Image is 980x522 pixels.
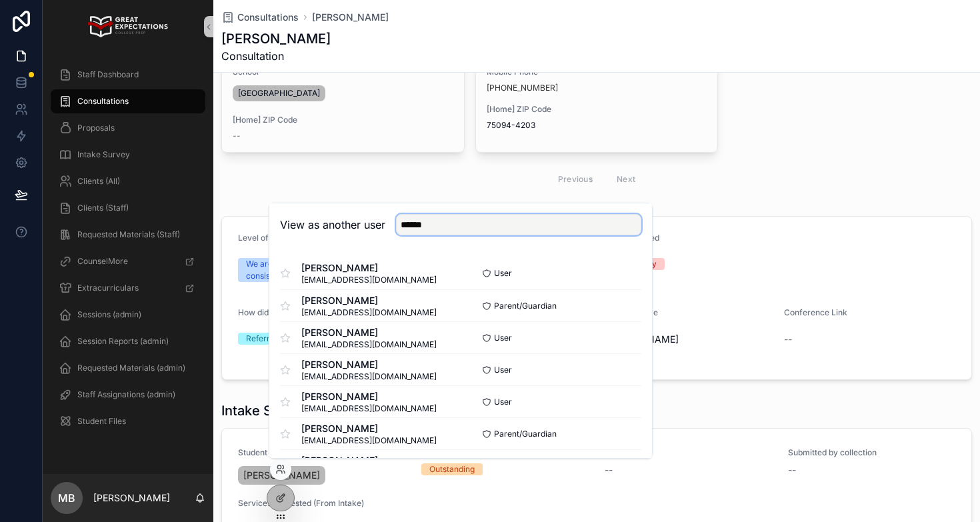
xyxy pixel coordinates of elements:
span: Consultations [237,11,299,24]
span: How did you hear about us? [238,307,342,317]
a: Student Files [51,409,205,433]
div: Referral [246,333,277,345]
a: Requested Materials (Staff) [51,223,205,247]
div: scrollable content [43,53,213,451]
span: [PERSON_NAME] [301,454,437,467]
a: [PERSON_NAME] [238,466,325,485]
span: 75094-4203 [487,120,707,131]
span: Level of Support [238,233,301,243]
span: [PERSON_NAME] [301,294,437,307]
span: [EMAIL_ADDRESS][DOMAIN_NAME] [301,435,437,446]
span: User [494,397,512,407]
span: [EMAIL_ADDRESS][DOMAIN_NAME] [301,307,437,318]
span: Clients (Staff) [77,203,129,213]
h1: [PERSON_NAME] [221,29,331,48]
span: Completed [605,447,772,458]
p: [PERSON_NAME] [93,491,170,505]
span: Staff Assignations (admin) [77,389,175,400]
span: -- [233,131,241,141]
span: Requested Materials (Staff) [77,229,180,240]
span: Session Reports (admin) [77,336,169,347]
span: [EMAIL_ADDRESS][DOMAIN_NAME] [301,403,437,414]
div: Outstanding [429,463,475,475]
a: [PERSON_NAME] [312,11,389,24]
span: Sessions (admin) [77,309,141,320]
a: Staff Dashboard [51,63,205,87]
span: Clients (All) [77,176,120,187]
img: App logo [88,16,167,37]
span: User [494,333,512,343]
span: [PERSON_NAME] [602,333,773,346]
h1: Intake Surveys [221,401,317,420]
a: CounselMore [51,249,205,273]
a: Clients (All) [51,169,205,193]
span: [GEOGRAPHIC_DATA] [238,88,320,99]
span: Parent/Guardian [494,301,557,311]
span: [PERSON_NAME] [243,469,320,482]
span: [EMAIL_ADDRESS][DOMAIN_NAME] [301,275,437,285]
span: Requested Materials (admin) [77,363,185,373]
span: [Home] ZIP Code [233,115,453,125]
span: MB [58,490,75,506]
a: Sessions (admin) [51,303,205,327]
span: User [494,268,512,279]
span: Conference Link [784,307,847,317]
span: [EMAIL_ADDRESS][DOMAIN_NAME] [301,371,437,382]
span: Proposals [77,123,115,133]
a: Proposals [51,116,205,140]
a: Staff Assignations (admin) [51,383,205,407]
span: Intake Survey [77,149,130,160]
span: -- [784,333,792,346]
a: Consultations [221,11,299,24]
a: Session Reports (admin) [51,329,205,353]
div: We are looking for someone to guide us every step of the way and offer comprehensive, consistent ... [246,258,583,282]
h2: View as another user [280,217,385,233]
span: [PERSON_NAME] [301,422,437,435]
span: Submitted by collection [788,447,955,458]
a: Requested Materials (admin) [51,356,205,380]
span: Staff Dashboard [77,69,139,80]
span: [EMAIL_ADDRESS][DOMAIN_NAME] [301,339,437,350]
span: Services Interested (From Intake) [238,498,405,509]
span: Student collection [238,447,405,458]
span: CounselMore [77,256,128,267]
span: Extracurriculars [77,283,139,293]
a: Consultations [51,89,205,113]
a: [PHONE_NUMBER] [487,83,558,93]
span: [PERSON_NAME] [301,261,437,275]
span: User [494,365,512,375]
span: Student Files [77,416,126,427]
span: [PERSON_NAME] [301,358,437,371]
a: Clients (Staff) [51,196,205,220]
span: Consultations [77,96,129,107]
span: [PERSON_NAME] [301,390,437,403]
span: [Home] ZIP Code [487,104,707,115]
span: -- [605,463,613,477]
span: -- [788,463,796,477]
a: Extracurriculars [51,276,205,300]
span: [PERSON_NAME] [301,326,437,339]
span: Parent/Guardian [494,429,557,439]
a: Intake Survey [51,143,205,167]
span: Consultation [221,48,331,64]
